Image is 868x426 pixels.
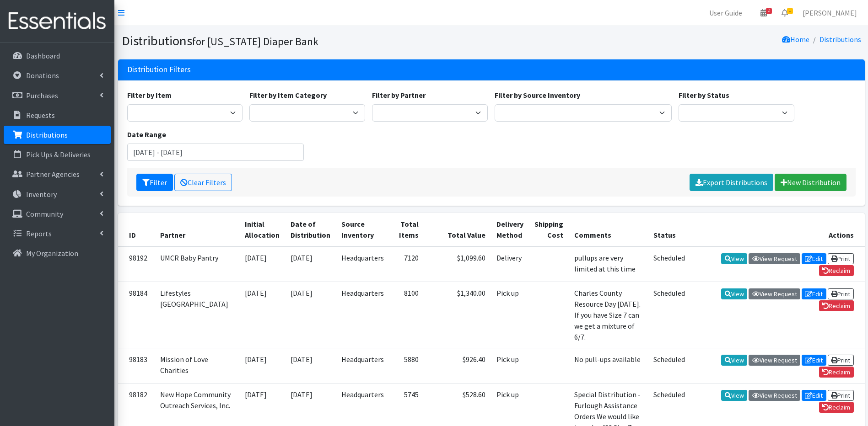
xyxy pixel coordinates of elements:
a: View [721,253,747,264]
p: Pick Ups & Deliveries [26,150,91,159]
a: Reclaim [819,367,854,378]
p: Requests [26,111,55,120]
a: Export Distributions [690,174,773,191]
a: New Distribution [775,174,846,191]
td: Pick up [491,282,529,348]
td: $926.40 [424,348,491,383]
th: Shipping Cost [529,213,569,246]
td: [DATE] [239,348,285,383]
p: Reports [26,229,52,238]
td: Scheduled [648,348,690,383]
td: 98183 [118,348,155,383]
a: 2 [753,4,774,22]
th: Status [648,213,690,246]
a: Reclaim [819,402,854,413]
a: Edit [802,390,826,401]
td: Headquarters [336,282,389,348]
label: Filter by Source Inventory [495,90,580,101]
td: 5880 [389,348,424,383]
td: Lifestyles [GEOGRAPHIC_DATA] [155,282,239,348]
th: Total Items [389,213,424,246]
th: Source Inventory [336,213,389,246]
h3: Distribution Filters [127,65,191,75]
a: Purchases [4,86,111,105]
td: [DATE] [239,282,285,348]
a: Edit [802,253,826,264]
img: HumanEssentials [4,6,111,37]
a: Community [4,205,111,223]
a: View [721,288,747,299]
p: Distributions [26,130,68,139]
a: 1 [774,4,795,22]
td: Pick up [491,348,529,383]
small: for [US_STATE] Diaper Bank [192,35,318,48]
a: Reclaim [819,265,854,276]
a: Clear Filters [174,174,232,191]
a: Print [828,288,854,299]
th: ID [118,213,155,246]
label: Filter by Status [679,90,729,101]
th: Total Value [424,213,491,246]
a: Donations [4,66,111,85]
th: Date of Distribution [285,213,336,246]
th: Delivery Method [491,213,529,246]
p: My Organization [26,249,78,258]
th: Partner [155,213,239,246]
th: Actions [690,213,865,246]
a: Reports [4,224,111,243]
a: My Organization [4,244,111,262]
td: 7120 [389,246,424,282]
td: [DATE] [285,282,336,348]
td: $1,099.60 [424,246,491,282]
td: 98184 [118,282,155,348]
td: 98192 [118,246,155,282]
td: Mission of Love Charities [155,348,239,383]
label: Filter by Partner [372,90,426,101]
p: Community [26,209,63,218]
a: Print [828,253,854,264]
a: Inventory [4,185,111,203]
label: Filter by Item [127,90,172,101]
a: Pick Ups & Deliveries [4,145,111,164]
p: Partner Agencies [26,170,80,179]
td: Headquarters [336,348,389,383]
p: Purchases [26,91,58,100]
th: Initial Allocation [239,213,285,246]
td: [DATE] [285,246,336,282]
td: UMCR Baby Pantry [155,246,239,282]
td: Charles County Resource Day [DATE]. If you have Size 7 can we get a mixture of 6/7. [569,282,648,348]
p: Inventory [26,190,57,199]
label: Date Range [127,129,166,140]
th: Comments [569,213,648,246]
a: View [721,390,747,401]
a: Print [828,390,854,401]
td: 8100 [389,282,424,348]
a: Edit [802,355,826,366]
button: Filter [136,174,173,191]
p: Dashboard [26,51,60,60]
td: Scheduled [648,282,690,348]
td: Headquarters [336,246,389,282]
a: View Request [749,288,800,299]
p: Donations [26,71,59,80]
a: Requests [4,106,111,124]
span: 1 [787,8,793,14]
td: [DATE] [285,348,336,383]
a: Print [828,355,854,366]
td: No pull-ups available [569,348,648,383]
td: pullups are very limited at this time [569,246,648,282]
a: Distributions [4,126,111,144]
a: View Request [749,355,800,366]
a: User Guide [702,4,749,22]
td: [DATE] [239,246,285,282]
span: 2 [766,8,772,14]
a: [PERSON_NAME] [795,4,864,22]
a: View Request [749,390,800,401]
td: Scheduled [648,246,690,282]
a: Reclaim [819,300,854,311]
h1: Distributions [122,33,488,49]
a: Home [782,35,809,44]
input: January 1, 2011 - December 31, 2011 [127,144,304,161]
a: Dashboard [4,47,111,65]
a: View [721,355,747,366]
